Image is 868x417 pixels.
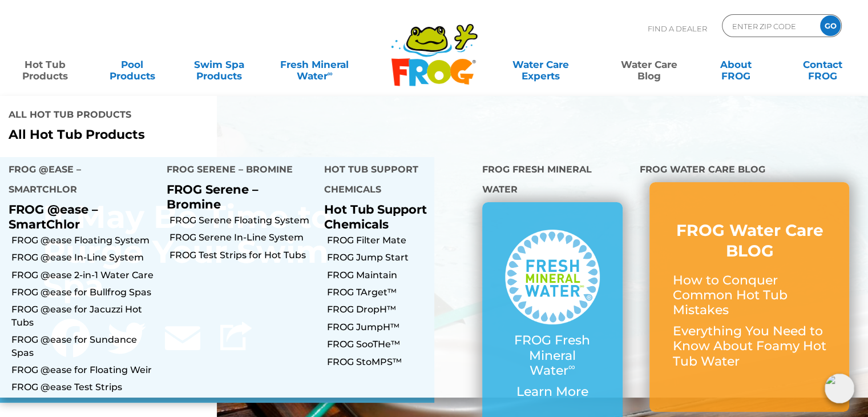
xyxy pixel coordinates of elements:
a: FROG Serene Floating System [169,214,316,227]
a: FROG @ease Test Strips [11,381,158,394]
h3: FROG Water Care BLOG [672,220,826,262]
a: FROG Maintain [327,269,474,282]
a: FROG JumpH™ [327,321,474,334]
h4: FROG Water Care Blog [640,159,859,182]
h4: FROG Fresh Mineral Water [482,159,623,202]
a: FROG Serene In-Line System [169,231,316,244]
a: Hot Tub Support Chemicals [324,202,427,231]
a: AboutFROG [702,53,769,76]
a: FROG @ease 2-in-1 Water Care [11,269,158,282]
a: PoolProducts [98,53,165,76]
a: FROG @ease for Jacuzzi Hot Tubs [11,303,158,329]
a: FROG Fresh Mineral Water∞ Learn More [505,230,600,405]
a: FROG Water Care BLOG How to Conquer Common Hot Tub Mistakes Everything You Need to Know About Foa... [672,220,826,375]
a: FROG Jump Start [327,251,474,264]
input: GO [820,15,841,36]
h4: FROG @ease – SmartChlor [9,159,150,202]
p: FROG Serene – Bromine [167,182,308,211]
a: FROG TArget™ [327,286,474,299]
p: Find A Dealer [648,14,707,43]
a: FROG Filter Mate [327,234,474,247]
sup: ∞ [327,69,332,78]
a: FROG Test Strips for Hot Tubs [169,249,316,262]
a: FROG @ease for Bullfrog Spas [11,286,158,299]
p: Everything You Need to Know About Foamy Hot Tub Water [672,324,826,369]
a: Hot TubProducts [11,53,79,76]
a: All Hot Tub Products [9,127,425,142]
a: FROG @ease Floating System [11,234,158,247]
a: FROG @ease In-Line System [11,251,158,264]
p: How to Conquer Common Hot Tub Mistakes [672,273,826,318]
p: Learn More [505,384,600,399]
a: ContactFROG [789,53,857,76]
a: FROG @ease for Floating Weir [11,364,158,376]
h4: Hot Tub Support Chemicals [324,159,465,202]
p: FROG @ease – SmartChlor [9,202,150,231]
a: FROG StoMPS™ [327,356,474,368]
a: FROG DropH™ [327,303,474,316]
h4: FROG Serene – Bromine [167,159,308,182]
sup: ∞ [568,361,575,372]
a: Fresh MineralWater∞ [272,53,357,76]
p: FROG Fresh Mineral Water [505,333,600,378]
a: Water CareExperts [486,53,596,76]
h4: All Hot Tub Products [9,105,425,127]
a: FROG @ease for Sundance Spas [11,334,158,359]
a: Water CareBlog [615,53,683,76]
img: openIcon [825,374,854,403]
input: Zip Code Form [731,18,808,34]
a: Swim SpaProducts [185,53,253,76]
a: FROG SooTHe™ [327,338,474,351]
